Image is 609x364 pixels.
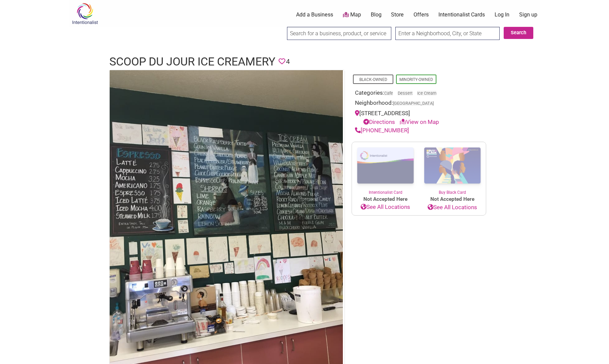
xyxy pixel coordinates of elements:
div: [STREET_ADDRESS] [355,109,483,126]
a: Ice Cream [417,91,436,96]
a: Black-Owned [359,77,387,82]
a: Store [391,11,404,18]
span: [GEOGRAPHIC_DATA] [393,101,434,106]
span: You must be logged in to save favorites. [279,56,285,67]
a: Dessert [398,91,413,96]
a: Add a Business [296,11,333,18]
a: Buy Black Card [419,142,486,196]
a: Intentionalist Card [352,142,419,195]
a: View on Map [400,119,439,125]
a: See All Locations [352,203,419,212]
span: 4 [286,56,290,67]
input: Search for a business, product, or service [287,27,391,40]
img: Buy Black Card [419,142,486,190]
a: [PHONE_NUMBER] [355,127,409,134]
a: Directions [363,119,395,125]
div: Neighborhood: [355,99,483,109]
span: Not Accepted Here [419,195,486,203]
a: Map [343,11,361,19]
div: Categories: [355,89,483,99]
a: Log In [495,11,509,18]
span: Not Accepted Here [352,195,419,203]
a: Offers [414,11,429,18]
img: Intentionalist Card [352,142,419,189]
a: See All Locations [419,203,486,212]
a: Intentionalist Cards [438,11,485,18]
a: Minority-Owned [399,77,433,82]
a: Blog [371,11,382,18]
h1: Scoop Du Jour Ice Creamery [109,54,275,70]
a: Sign up [519,11,537,18]
button: Search [504,27,533,39]
input: Enter a Neighborhood, City, or State [395,27,500,40]
a: Cafe [384,91,393,96]
img: Intentionalist [69,3,101,25]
